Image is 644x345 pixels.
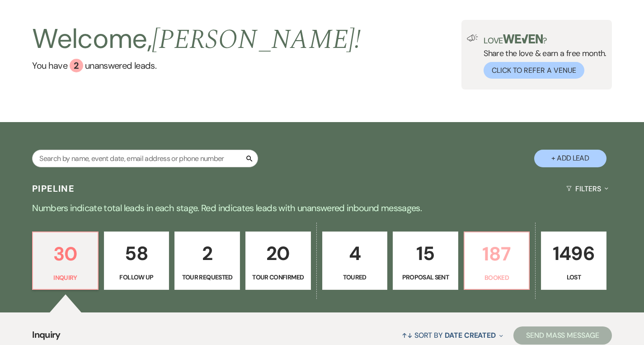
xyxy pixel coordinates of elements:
[32,182,75,195] h3: Pipeline
[547,238,601,269] p: 1496
[470,239,524,269] p: 187
[503,34,543,43] img: weven-logo-green.svg
[110,238,164,269] p: 58
[445,331,496,340] span: Date Created
[32,20,361,59] h2: Welcome,
[180,238,234,269] p: 2
[32,59,361,72] a: You have 2 unanswered leads.
[484,34,606,45] p: Love ?
[322,232,388,290] a: 4Toured
[478,34,606,79] div: Share the love & earn a free month.
[402,331,413,340] span: ↑↓
[563,177,612,201] button: Filters
[399,238,452,269] p: 15
[110,272,164,282] p: Follow Up
[541,232,606,290] a: 1496Lost
[38,273,92,283] p: Inquiry
[484,62,584,79] button: Click to Refer a Venue
[513,326,612,345] button: Send Mass Message
[470,273,524,283] p: Booked
[464,232,530,290] a: 187Booked
[467,34,478,42] img: loud-speaker-illustration.svg
[32,232,99,290] a: 30Inquiry
[38,239,92,269] p: 30
[174,232,240,290] a: 2Tour Requested
[251,272,305,282] p: Tour Confirmed
[245,232,311,290] a: 20Tour Confirmed
[393,232,458,290] a: 15Proposal Sent
[251,238,305,269] p: 20
[328,272,382,282] p: Toured
[32,150,258,167] input: Search by name, event date, email address or phone number
[152,19,361,61] span: [PERSON_NAME] !
[547,272,601,282] p: Lost
[399,272,452,282] p: Proposal Sent
[534,150,606,167] button: + Add Lead
[328,238,382,269] p: 4
[70,59,83,72] div: 2
[104,232,169,290] a: 58Follow Up
[180,272,234,282] p: Tour Requested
